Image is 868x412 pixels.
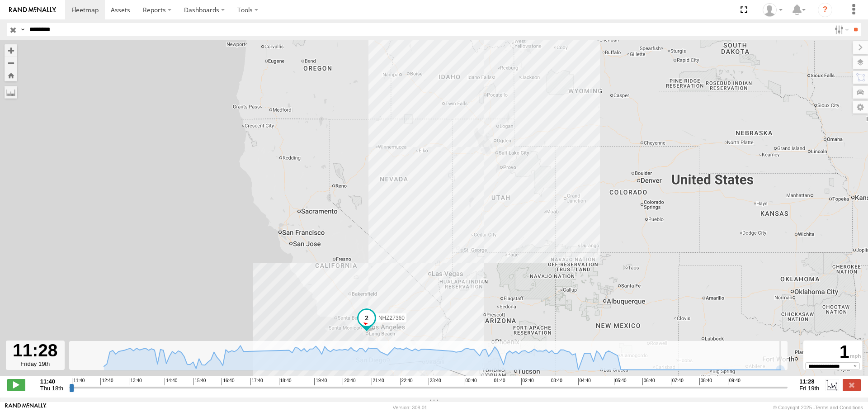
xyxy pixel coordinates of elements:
span: 22:40 [400,378,413,385]
span: 12:40 [100,378,113,385]
span: 09:40 [728,378,741,385]
span: 20:40 [343,378,355,385]
span: 03:40 [550,378,562,385]
button: Zoom Home [5,69,17,81]
span: 15:40 [193,378,206,385]
label: Map Settings [853,101,868,114]
span: 17:40 [250,378,263,385]
span: 00:40 [464,378,476,385]
i: ? [818,3,832,17]
span: 13:40 [129,378,142,385]
span: 02:40 [521,378,534,385]
span: 04:40 [578,378,591,385]
span: NHZ27360 [378,314,405,321]
div: Version: 308.01 [393,405,427,410]
button: Zoom in [5,44,17,57]
label: Close [843,379,861,391]
label: Play/Stop [7,379,25,391]
strong: 11:28 [799,378,819,385]
strong: 11:40 [40,378,63,385]
a: Terms and Conditions [815,405,863,410]
a: Visit our Website [5,403,47,412]
span: 07:40 [671,378,684,385]
span: 23:40 [429,378,441,385]
span: 05:40 [614,378,627,385]
span: 16:40 [222,378,234,385]
span: 11:40 [72,378,85,385]
div: Zulema McIntosch [759,3,786,17]
div: 1 [805,342,861,362]
span: 21:40 [372,378,384,385]
span: 06:40 [642,378,655,385]
img: rand-logo.svg [9,7,56,13]
span: 18:40 [279,378,292,385]
button: Zoom out [5,57,17,69]
span: 08:40 [699,378,712,385]
label: Search Query [19,23,26,36]
span: 14:40 [165,378,177,385]
label: Search Filter Options [831,23,850,36]
span: 01:40 [493,378,505,385]
span: Fri 19th Sep 2025 [799,385,819,392]
span: 19:40 [314,378,327,385]
div: © Copyright 2025 - [773,405,863,410]
span: Thu 18th Sep 2025 [40,385,63,392]
label: Measure [5,86,17,99]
